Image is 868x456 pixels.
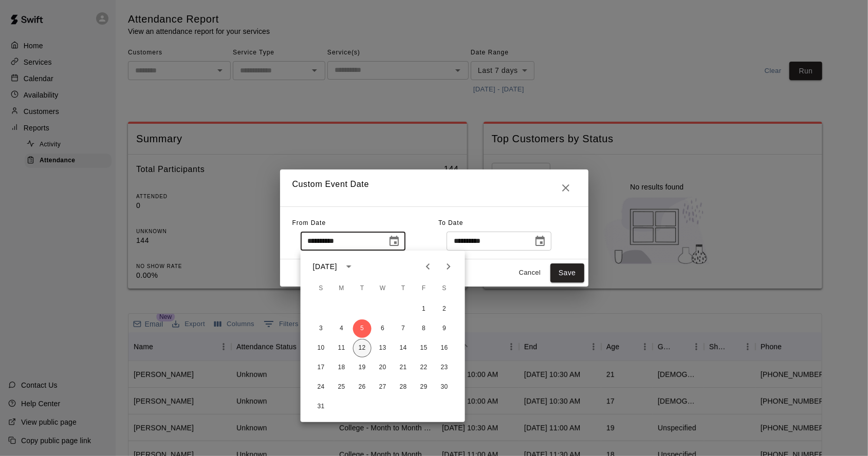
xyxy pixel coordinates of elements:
[415,339,433,357] button: 15
[435,319,454,338] button: 9
[394,378,413,396] button: 28
[435,339,454,357] button: 16
[312,339,330,357] button: 10
[394,278,413,299] span: Thursday
[340,258,358,275] button: calendar view is open, switch to year view
[312,378,330,396] button: 24
[415,319,433,338] button: 8
[415,278,433,299] span: Friday
[333,339,351,357] button: 11
[333,378,351,396] button: 25
[292,219,326,226] span: From Date
[438,256,459,277] button: Next month
[353,358,372,377] button: 19
[435,358,454,377] button: 23
[374,339,392,357] button: 13
[312,397,330,416] button: 31
[312,278,330,299] span: Sunday
[384,231,404,252] button: Choose date, selected date is Aug 5, 2025
[418,256,438,277] button: Previous month
[556,178,576,198] button: Close
[333,358,351,377] button: 18
[415,300,433,318] button: 1
[394,358,413,377] button: 21
[415,358,433,377] button: 22
[333,278,351,299] span: Monday
[374,278,392,299] span: Wednesday
[333,319,351,338] button: 4
[438,219,463,226] span: To Date
[353,378,372,396] button: 26
[312,319,330,338] button: 3
[530,231,550,252] button: Choose date, selected date is Aug 12, 2025
[374,378,392,396] button: 27
[394,319,413,338] button: 7
[394,339,413,357] button: 14
[280,169,588,206] h2: Custom Event Date
[435,300,454,318] button: 2
[313,261,337,272] div: [DATE]
[312,358,330,377] button: 17
[374,358,392,377] button: 20
[374,319,392,338] button: 6
[415,378,433,396] button: 29
[513,265,546,281] button: Cancel
[435,278,454,299] span: Saturday
[353,278,372,299] span: Tuesday
[550,263,584,282] button: Save
[353,339,372,357] button: 12
[353,319,372,338] button: 5
[435,378,454,396] button: 30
